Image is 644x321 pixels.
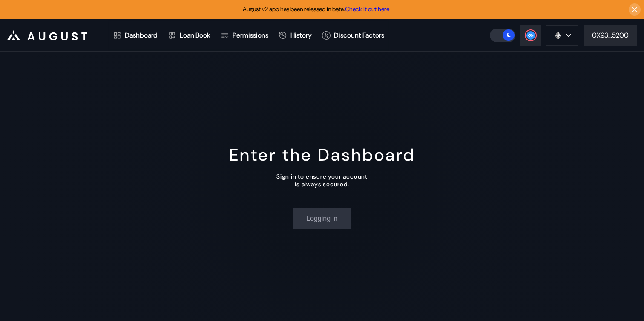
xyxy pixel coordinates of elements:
a: History [273,20,317,51]
div: Discount Factors [334,31,384,40]
span: August v2 app has been released in beta. [243,5,389,13]
a: Dashboard [108,20,163,51]
div: Sign in to ensure your account is always secured. [276,173,368,188]
img: chain logo [553,31,563,40]
button: 0X93...5200 [584,25,637,46]
div: Dashboard [125,31,158,40]
button: chain logo [546,25,578,46]
a: Discount Factors [317,20,389,51]
div: Permissions [233,31,268,40]
div: 0X93...5200 [592,31,629,40]
a: Loan Book [163,20,216,51]
div: History [290,31,312,40]
div: Loan Book [180,31,210,40]
button: Logging in [293,208,351,229]
a: Check it out here [345,5,389,13]
div: Enter the Dashboard [229,144,415,166]
a: Permissions [216,20,273,51]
